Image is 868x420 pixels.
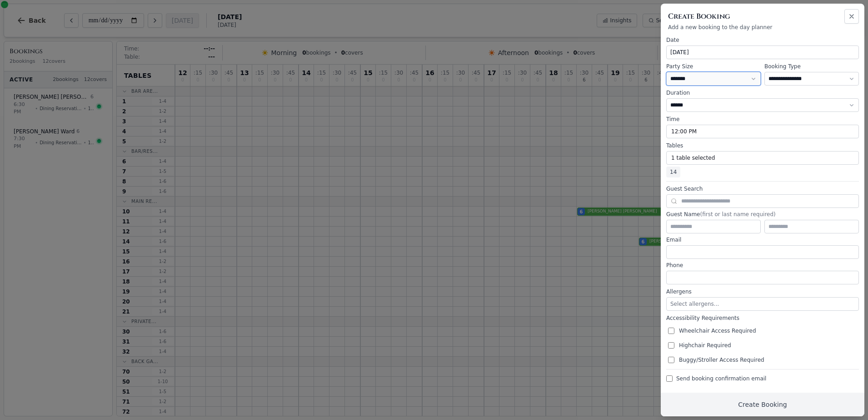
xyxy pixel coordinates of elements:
label: Party Size [666,63,761,70]
label: Booking Type [764,63,859,70]
button: Select allergens... [666,297,859,311]
span: (first or last name required) [700,211,775,218]
button: 12:00 PM [666,125,859,138]
label: Phone [666,262,859,269]
button: [DATE] [666,46,859,59]
input: Send booking confirmation email [666,375,673,382]
label: Guest Search [666,185,859,192]
label: Allergens [666,288,859,295]
input: Highchair Required [668,342,674,349]
label: Guest Name [666,211,859,218]
label: Email [666,236,859,243]
span: Send booking confirmation email [676,375,766,382]
span: Select allergens... [670,301,719,307]
input: Wheelchair Access Required [668,328,674,334]
button: 1 table selected [666,151,859,165]
label: Date [666,36,859,44]
label: Duration [666,89,859,96]
label: Time [666,116,859,123]
button: Create Booking [661,393,864,416]
span: Buggy/Stroller Access Required [679,356,764,364]
label: Tables [666,142,859,149]
input: Buggy/Stroller Access Required [668,357,674,363]
span: 14 [666,167,680,177]
h2: Create Booking [668,11,857,22]
span: Wheelchair Access Required [679,327,756,334]
span: Highchair Required [679,342,731,349]
label: Accessibility Requirements [666,314,859,322]
p: Add a new booking to the day planner [668,24,857,31]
